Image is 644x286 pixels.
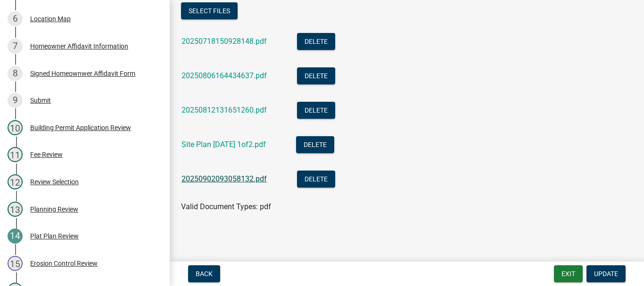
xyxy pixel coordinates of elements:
div: Submit [30,97,51,104]
div: Fee Review [30,151,63,158]
button: Select files [181,2,238,19]
wm-modal-confirm: Delete Document [297,72,335,81]
div: 9 [8,93,23,108]
span: Valid Document Types: pdf [181,202,271,211]
div: Planning Review [30,206,78,212]
div: 12 [8,174,23,189]
div: Building Permit Application Review [30,124,131,131]
button: Delete [297,171,335,188]
div: Erosion Control Review [30,260,98,267]
div: 7 [8,39,23,54]
a: 20250812131651260.pdf [182,106,267,114]
button: Delete [297,33,335,50]
div: 8 [8,66,23,81]
div: 13 [8,202,23,217]
div: 10 [8,120,23,135]
button: Delete [296,136,334,153]
wm-modal-confirm: Delete Document [297,106,335,115]
a: 20250718150928148.pdf [182,37,267,46]
button: Back [188,265,220,282]
wm-modal-confirm: Delete Document [296,141,334,150]
div: Signed Homeownwer Affidavit Form [30,70,135,77]
div: Review Selection [30,179,79,185]
div: Plat Plan Review [30,233,79,239]
button: Exit [554,265,583,282]
button: Update [586,265,626,282]
div: 11 [8,147,23,162]
a: 20250806164434637.pdf [182,71,267,80]
span: Update [594,270,618,278]
wm-modal-confirm: Delete Document [297,38,335,47]
wm-modal-confirm: Delete Document [297,175,335,184]
div: 15 [8,256,23,271]
div: Homeowner Affidavit Information [30,43,128,49]
div: Location Map [30,16,71,22]
span: Back [196,270,213,278]
button: Delete [297,102,335,119]
div: 6 [8,11,23,26]
button: Delete [297,67,335,84]
div: 14 [8,229,23,244]
a: Site Plan [DATE] 1of2.pdf [182,140,266,149]
a: 20250902093058132.pdf [182,174,267,183]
